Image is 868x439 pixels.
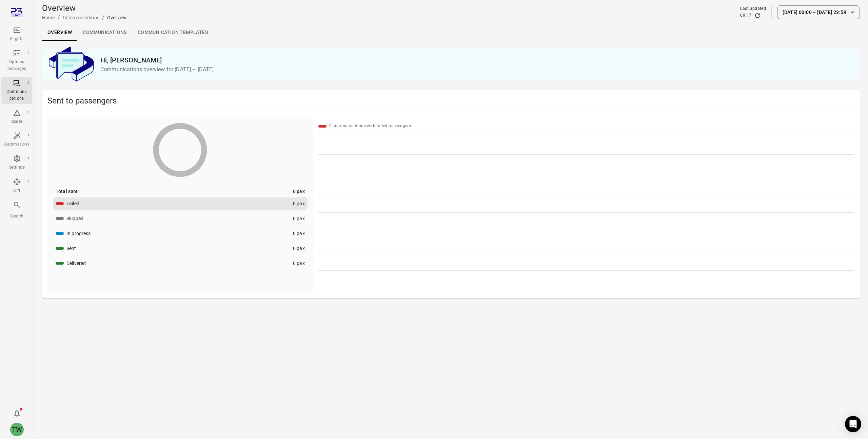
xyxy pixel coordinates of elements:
button: Tony Wang [7,420,26,439]
div: Last updated [740,5,766,12]
div: TW [10,423,24,436]
h1: Overview [42,3,127,14]
li: / [58,14,60,22]
div: Sent [66,245,76,252]
div: 0 pax [293,200,305,207]
a: Issues [1,107,32,127]
a: Communication templates [132,24,213,41]
h2: Sent to passengers [47,95,854,106]
div: Flights [4,36,29,42]
div: Search [4,213,29,220]
div: Skipped [66,215,83,222]
button: Delivered0 pax [53,257,308,269]
a: API [1,176,32,196]
div: 0 pax [293,230,305,237]
button: Refresh data [754,12,761,19]
h2: Hi, [PERSON_NAME] [100,55,854,65]
a: Options packages [1,47,32,74]
button: Search [1,199,32,222]
div: In progress [66,230,91,237]
div: Delivered [66,260,86,267]
button: [DATE] 00:00 – [DATE] 23:59 [777,5,860,19]
div: API [4,187,29,194]
a: Settings [1,153,32,173]
div: 0 communications with failed passengers [329,123,411,130]
div: Local navigation [42,24,860,41]
div: 0 pax [293,245,305,252]
a: Communications [77,24,132,41]
a: Automations [1,130,32,150]
div: Open Intercom Messenger [845,416,861,432]
p: Communications overview for [DATE] – [DATE] [100,65,854,74]
button: Notifications [10,406,24,420]
div: Settings [4,164,29,171]
nav: Breadcrumbs [42,14,127,22]
div: Automations [4,141,29,148]
li: / [102,14,104,22]
div: 0 pax [293,260,305,267]
a: Communications [63,15,99,20]
div: 0 pax [293,215,305,222]
div: Issues [4,118,29,125]
div: Options packages [4,59,29,72]
button: Skipped0 pax [53,212,308,225]
div: 0 pax [293,188,305,195]
button: In progress0 pax [53,227,308,240]
a: Overview [42,24,77,41]
div: Failed [66,200,79,207]
a: Flights [1,24,32,44]
div: Communi-cations [4,89,29,102]
button: Failed0 pax [53,197,308,210]
a: Communi-cations [1,77,32,104]
div: Total sent [56,188,78,195]
div: 09:17 [740,12,751,19]
div: Overview [107,14,127,21]
button: Sent0 pax [53,242,308,254]
a: Home [42,15,55,20]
